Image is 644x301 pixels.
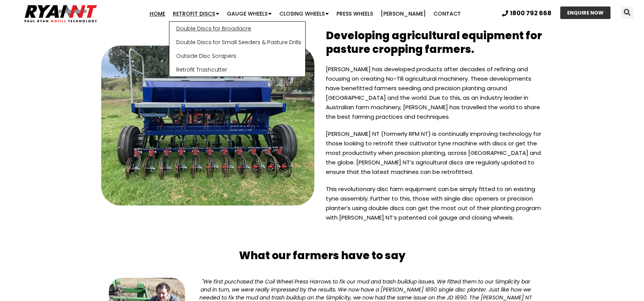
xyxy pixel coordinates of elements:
div: Search [621,6,633,19]
a: Closing Wheels [276,6,333,21]
a: Outside Disc Scrapers [169,49,305,63]
a: Double Discs for Broadacre [169,22,305,35]
h2: What our farmers have to say [94,249,550,263]
a: Home [146,6,169,21]
p: [PERSON_NAME] NT (formerly RFM NT) is continually improving technology for those looking to retro... [326,129,547,184]
h2: Developing agricultural equipment for pasture cropping farmers. [326,21,547,64]
img: Ryan NT logo [23,2,99,25]
nav: Menu [125,6,486,21]
a: [PERSON_NAME] [377,6,430,21]
p: [PERSON_NAME] has developed products after decades of refining and focusing on creating No-Till a... [326,64,547,129]
a: Double Discs for Small Seeders & Pasture Drills [169,35,305,49]
p: This revolutionary disc farm equipment can be simply fitted to an existing tyne assembly. Further... [326,184,547,230]
span: ENQUIRE NOW [567,10,604,15]
a: ENQUIRE NOW [560,6,611,19]
ul: Retrofit Discs [169,21,306,77]
a: Contact [430,6,465,21]
a: Retrofit Trashcutter [169,63,305,76]
a: Press Wheels [333,6,377,21]
span: 1800 792 668 [510,10,552,16]
a: 1800 792 668 [502,10,552,16]
a: Retrofit Discs [169,6,223,21]
a: Gauge Wheels [223,6,276,21]
img: RYAN NT No Till Zero Till Equipment #2 [101,46,314,205]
